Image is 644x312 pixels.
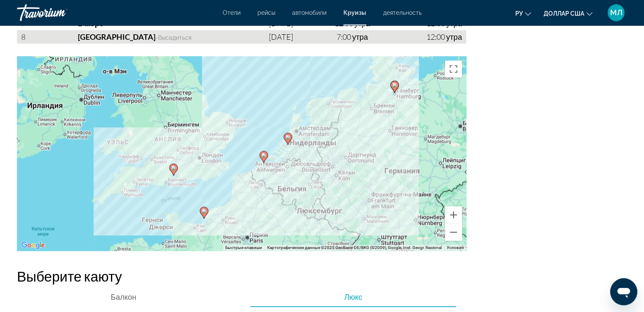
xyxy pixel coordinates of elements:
[111,292,136,301] font: Балкон
[445,224,462,241] button: Уменьшить
[383,9,422,16] a: деятельность
[544,7,592,19] button: Изменить валюту
[21,32,25,41] font: 8
[257,9,275,16] a: рейсы
[605,4,627,22] button: Меню пользователя
[610,278,637,305] iframe: Кнопка запуска окна обмена сообщениями
[447,245,464,250] a: Условия (ссылка откроется в новой вкладке)
[447,245,464,250] font: Условия
[610,8,622,17] font: МЛ
[426,32,462,41] font: 12:00 утра
[19,240,47,251] a: Открыть эту область в Google Картах (в новом окне)
[17,2,102,24] a: Травориум
[17,268,122,285] font: Выберите каюту
[225,245,262,251] button: Быстрые клавиши
[344,292,362,301] font: Люкс
[337,32,368,41] font: 7:00 утра
[78,32,155,41] font: [GEOGRAPHIC_DATA]
[223,9,240,16] a: Отели
[267,245,442,250] span: Картографические данные ©2025 GeoBasis-DE/BKG (©2009), Google, Inst. Geogr. Nacional
[343,9,366,16] a: Круизы
[292,9,326,16] a: автомобили
[515,10,523,17] font: ру
[269,32,293,41] font: [DATE]
[19,240,47,251] img: Google
[515,7,531,19] button: Изменить язык
[445,206,462,223] button: Увеличить
[155,34,158,41] font: -
[544,10,584,17] font: доллар США
[445,60,462,77] button: Включить полноэкранный режим
[158,34,191,41] font: Высадиться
